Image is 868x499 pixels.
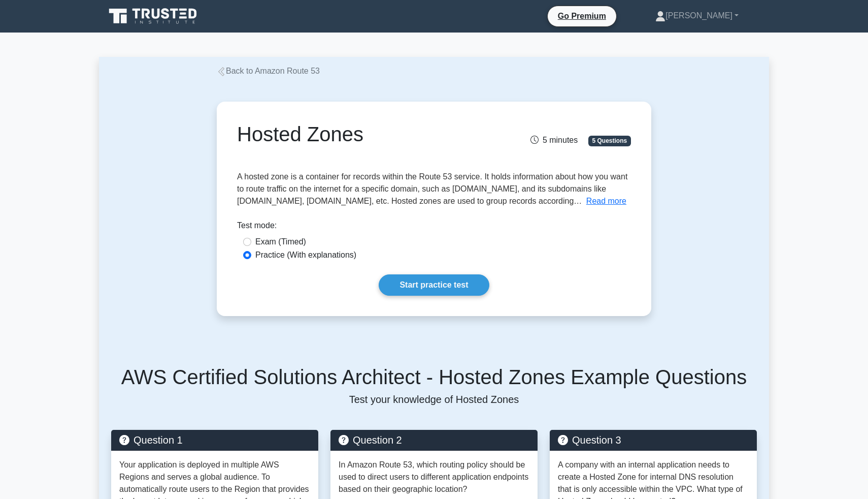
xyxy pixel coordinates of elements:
[586,195,626,207] button: Read more
[237,172,627,205] span: A hosted zone is a container for records within the Route 53 service. It holds information about ...
[237,122,495,146] h1: Hosted Zones
[255,249,356,261] label: Practice (With explanations)
[558,434,749,446] h5: Question 3
[552,10,612,22] a: Go Premium
[379,274,489,296] a: Start practice test
[111,365,757,389] h5: AWS Certified Solutions Architect - Hosted Zones Example Questions
[631,6,763,26] a: [PERSON_NAME]
[119,434,310,446] h5: Question 1
[255,236,306,248] label: Exam (Timed)
[217,67,320,75] a: Back to Amazon Route 53
[339,434,529,446] h5: Question 2
[339,459,529,495] p: In Amazon Route 53, which routing policy should be used to direct users to different application ...
[237,220,631,236] div: Test mode:
[111,393,757,406] p: Test your knowledge of Hosted Zones
[588,136,631,146] span: 5 Questions
[530,136,578,144] span: 5 minutes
